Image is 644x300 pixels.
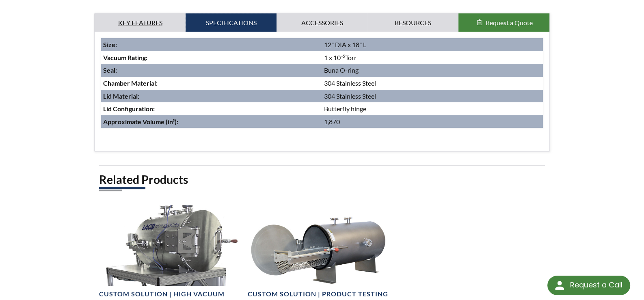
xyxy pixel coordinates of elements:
td: : [101,90,322,103]
td: : [101,77,322,90]
td: : [101,115,322,128]
td: Buna O-ring [322,64,543,77]
td: : [101,38,322,51]
strong: Chamber Material [103,79,156,87]
sup: -6 [341,53,345,59]
img: round button [553,279,566,292]
td: 1 x 10 Torr [322,51,543,64]
td: 1,870 [322,115,543,128]
strong: Lid Material [103,92,138,100]
button: Request a Quote [458,13,549,32]
strong: Seal [103,66,115,74]
td: Butterfly hinge [322,102,543,115]
a: Specifications [186,13,277,32]
strong: Approximate Volume (in³) [103,118,177,125]
td: 304 Stainless Steel [322,77,543,90]
td: 304 Stainless Steel [322,90,543,103]
a: Resources [367,13,458,32]
td: : [101,51,322,64]
h2: Related Products [99,172,545,187]
strong: Vacuum Rating [103,54,146,61]
strong: Size [103,41,115,48]
a: Accessories [277,13,367,32]
a: Key Features [95,13,186,32]
strong: Lid Configuration [103,105,153,112]
span: Request a Quote [486,19,533,26]
div: Request a Call [547,276,630,295]
td: : [101,64,322,77]
div: Request a Call [570,276,622,294]
td: 12" DIA x 18" L [322,38,543,51]
td: : [101,102,322,115]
